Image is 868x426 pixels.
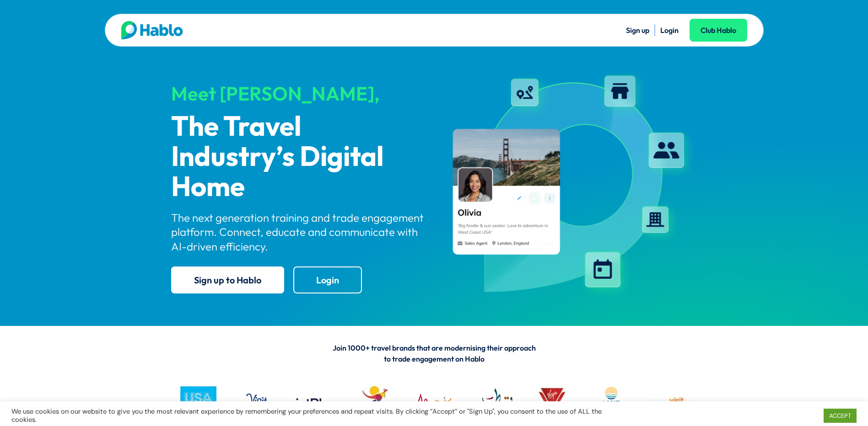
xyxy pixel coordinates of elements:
[11,407,603,424] div: We use cookies on our website to give you the most relevant experience by remembering your prefer...
[171,83,426,104] div: Meet [PERSON_NAME],
[293,266,362,293] a: Login
[824,409,857,423] a: ACCEPT
[333,343,536,363] span: Join 1000+ travel brands that are modernising their approach to trade engagement on Hablo
[626,26,649,35] a: Sign up
[171,211,426,254] p: The next generation training and trade engagement platform. Connect, educate and communicate with...
[442,68,697,301] img: hablo-profile-image
[171,112,426,203] p: The Travel Industry’s Digital Home
[171,266,284,293] a: Sign up to Hablo
[690,19,747,42] a: Club Hablo
[121,21,183,39] img: Hablo logo main 2
[660,26,679,35] a: Login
